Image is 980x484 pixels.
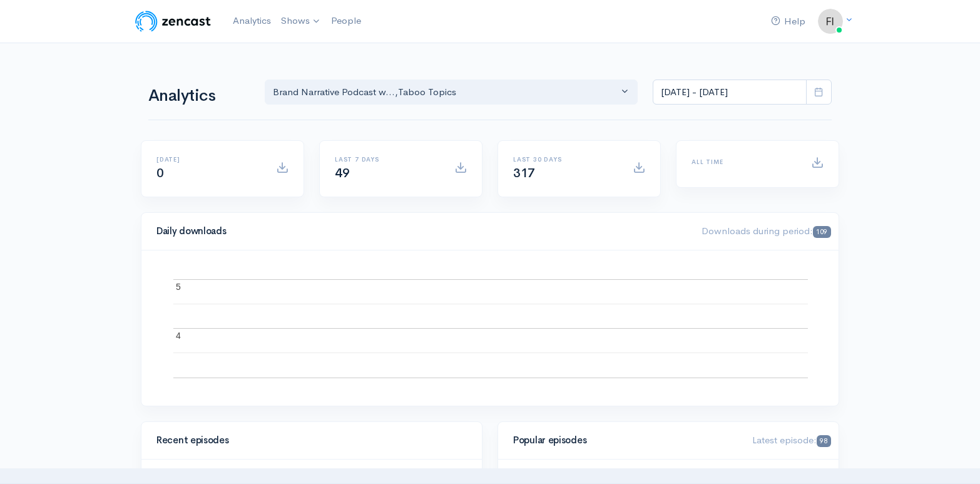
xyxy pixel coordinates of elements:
[326,8,366,34] a: People
[156,435,459,446] h4: Recent episodes
[148,87,250,105] h1: Analytics
[513,435,737,446] h4: Popular episodes
[176,330,181,340] text: 4
[265,80,638,105] button: Brand Narrative Podcast w..., Taboo Topics
[156,226,687,237] h4: Daily downloads
[176,281,181,291] text: 5
[273,85,618,100] div: Brand Narrative Podcast w... , Taboo Topics
[228,8,276,34] a: Analytics
[335,165,349,181] span: 49
[692,158,796,165] h6: All time
[513,165,535,181] span: 317
[335,156,439,163] h6: Last 7 days
[766,8,810,35] a: Help
[818,9,843,34] img: ...
[276,8,326,35] a: Shows
[702,225,831,237] span: Downloads during period:
[813,226,831,238] span: 109
[133,9,213,34] img: ZenCast Logo
[156,156,261,163] h6: [DATE]
[156,265,824,391] svg: A chart.
[653,80,807,105] input: analytics date range selector
[937,441,967,471] iframe: gist-messenger-bubble-iframe
[513,156,618,163] h6: Last 30 days
[752,434,831,446] span: Latest episode:
[817,435,831,447] span: 98
[156,165,164,181] span: 0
